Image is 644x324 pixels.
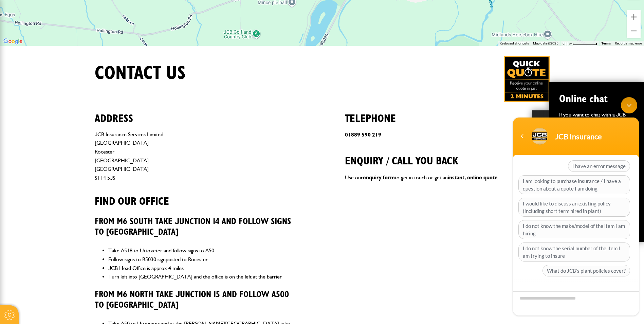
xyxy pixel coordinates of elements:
[108,272,299,281] li: Turn left into [GEOGRAPHIC_DATA] and the office is on the left at the barrier
[504,56,550,102] img: Quick Quote
[560,41,599,46] button: Map scale: 200 m per 69 pixels
[108,264,299,273] li: JCB Head Office is approx 4 miles
[2,37,24,46] img: Google
[559,92,634,105] h2: Online chat
[615,41,642,45] a: Report a map error
[563,42,572,46] span: 200 m
[448,174,498,181] a: instant, online quote
[345,131,381,138] a: 01889 590 219
[601,41,611,46] a: Terms (opens in new tab)
[2,37,24,46] a: Open this area in Google Maps (opens a new window)
[504,56,550,102] a: Get your insurance quote in just 2-minutes
[533,41,558,45] span: Map data ©2025
[95,102,299,125] h2: Address
[95,217,299,237] h3: From M6 South take Junction 14 and follow signs to [GEOGRAPHIC_DATA]
[345,173,550,182] p: Use our to get in touch or get an .
[95,62,186,85] h1: Contact us
[345,144,550,167] h2: Enquiry / call you back
[345,102,550,125] h2: Telephone
[95,290,299,310] h3: From M6 North take Junction 15 and follow A500 to [GEOGRAPHIC_DATA]
[95,185,299,208] h2: Find our office
[500,41,529,46] button: Keyboard shortcuts
[108,246,299,255] li: Take A518 to Uttoxeter and follow signs to A50
[627,24,641,38] button: Zoom out
[95,130,299,182] address: JCB Insurance Services Limited [GEOGRAPHIC_DATA] Rocester [GEOGRAPHIC_DATA] [GEOGRAPHIC_DATA] ST1...
[108,255,299,264] li: Follow signs to B5030 signposted to Rocester
[510,94,642,319] iframe: SalesIQ Chatwindow
[363,174,395,181] a: enquiry form
[627,10,641,24] button: Zoom in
